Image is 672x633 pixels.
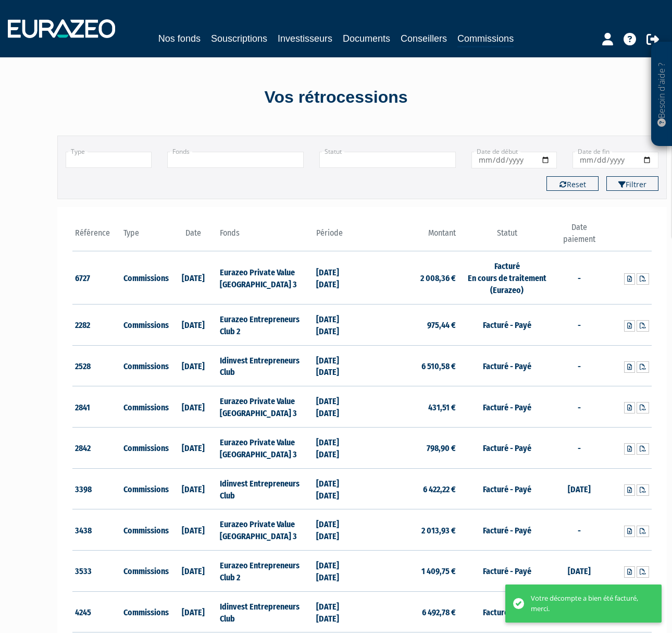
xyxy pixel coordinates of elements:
td: 431,51 € [362,386,458,428]
a: Nos fonds [158,31,201,46]
td: [DATE] [169,304,217,345]
td: Eurazeo Private Value [GEOGRAPHIC_DATA] 3 [217,386,314,428]
td: Eurazeo Private Value [GEOGRAPHIC_DATA] 3 [217,509,314,551]
p: Besoin d'aide ? [656,47,668,141]
td: 3533 [72,551,121,592]
th: Statut [458,222,555,251]
td: Facturé - Payé [458,304,555,345]
td: Commissions [121,251,169,305]
td: 6727 [72,251,121,305]
td: 798,90 € [362,427,458,468]
a: Souscriptions [211,31,267,46]
td: [DATE] [DATE] [314,304,362,345]
td: - [555,427,604,468]
td: [DATE] [DATE] [314,345,362,386]
th: Date [169,222,217,251]
th: Période [314,222,362,251]
a: Investisseurs [278,31,332,46]
td: [DATE] [DATE] [314,591,362,632]
td: Eurazeo Private Value [GEOGRAPHIC_DATA] 3 [217,427,314,468]
td: 6 422,22 € [362,468,458,509]
td: 2 013,93 € [362,509,458,551]
td: 4245 [72,591,121,632]
td: Facturé - Payé [458,509,555,551]
td: [DATE] [169,251,217,305]
td: [DATE] [169,345,217,386]
th: Type [121,222,169,251]
td: Facturé - Payé [458,345,555,386]
th: Date paiement [555,222,604,251]
td: [DATE] [DATE] [314,427,362,468]
td: [DATE] [169,591,217,632]
button: Filtrer [606,176,658,191]
td: 2282 [72,304,121,345]
td: Commissions [121,304,169,345]
td: [DATE] [DATE] [314,509,362,551]
td: 2842 [72,427,121,468]
td: Idinvest Entrepreneurs Club [217,345,314,386]
td: [DATE] [555,551,604,592]
td: Idinvest Entrepreneurs Club [217,591,314,632]
a: Commissions [457,31,514,47]
td: Facturé - Payé [458,468,555,509]
td: Facturé En cours de traitement (Eurazeo) [458,251,555,305]
td: [DATE] [555,468,604,509]
td: 2 008,36 € [362,251,458,305]
button: Reset [546,176,599,191]
td: 1 409,75 € [362,551,458,592]
td: 2528 [72,345,121,386]
td: - [555,251,604,305]
td: 2841 [72,386,121,428]
td: - [555,345,604,386]
td: - [555,304,604,345]
td: Commissions [121,509,169,551]
td: [DATE] [169,468,217,509]
td: 6 510,58 € [362,345,458,386]
td: 3438 [72,509,121,551]
td: [DATE] [169,386,217,428]
td: 975,44 € [362,304,458,345]
th: Référence [72,222,121,251]
td: [DATE] [169,427,217,468]
a: Conseillers [401,31,447,46]
td: [DATE] [DATE] [314,468,362,509]
td: [DATE] [DATE] [314,386,362,428]
td: [DATE] [DATE] [314,251,362,305]
img: 1732889491-logotype_eurazeo_blanc_rvb.png [8,19,115,38]
td: 6 492,78 € [362,591,458,632]
td: Idinvest Entrepreneurs Club [217,468,314,509]
td: Commissions [121,427,169,468]
td: Commissions [121,591,169,632]
td: Facturé - Payé [458,591,555,632]
td: Facturé - Payé [458,551,555,592]
td: [DATE] [DATE] [314,551,362,592]
td: Facturé - Payé [458,386,555,428]
td: [DATE] [169,509,217,551]
td: [DATE] [169,551,217,592]
th: Montant [362,222,458,251]
td: Facturé - Payé [458,427,555,468]
td: Eurazeo Entrepreneurs Club 2 [217,551,314,592]
th: Fonds [217,222,314,251]
div: Vos rétrocessions [39,86,633,109]
div: Votre décompte a bien été facturé, merci. [531,593,646,614]
td: - [555,509,604,551]
td: - [555,386,604,428]
td: Eurazeo Entrepreneurs Club 2 [217,304,314,345]
td: Commissions [121,468,169,509]
a: Documents [343,31,390,46]
td: 3398 [72,468,121,509]
td: Commissions [121,551,169,592]
td: Commissions [121,345,169,386]
td: Eurazeo Private Value [GEOGRAPHIC_DATA] 3 [217,251,314,305]
td: Commissions [121,386,169,428]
